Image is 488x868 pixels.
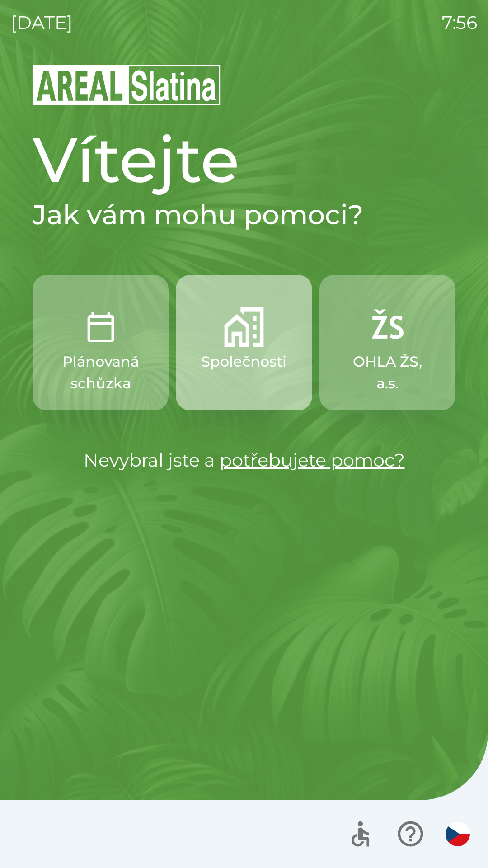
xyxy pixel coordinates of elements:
p: Společnosti [201,351,286,373]
button: Společnosti [176,275,312,410]
a: potřebujete pomoc? [220,449,405,471]
img: 0ea463ad-1074-4378-bee6-aa7a2f5b9440.png [81,307,121,347]
h2: Jak vám mohu pomoci? [33,198,455,231]
img: Logo [33,63,455,107]
img: cs flag [446,822,470,846]
p: [DATE] [11,9,73,36]
h1: Vítejte [33,121,455,198]
p: Plánovaná schůzka [54,351,147,394]
button: Plánovaná schůzka [33,275,169,410]
p: Nevybral jste a [33,447,455,474]
img: 58b4041c-2a13-40f9-aad2-b58ace873f8c.png [224,307,264,347]
img: 9f72f9f4-8902-46ff-b4e6-bc4241ee3c12.png [367,307,407,347]
button: OHLA ŽS, a.s. [319,275,455,410]
p: 7:56 [442,9,477,36]
p: OHLA ŽS, a.s. [341,351,434,394]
